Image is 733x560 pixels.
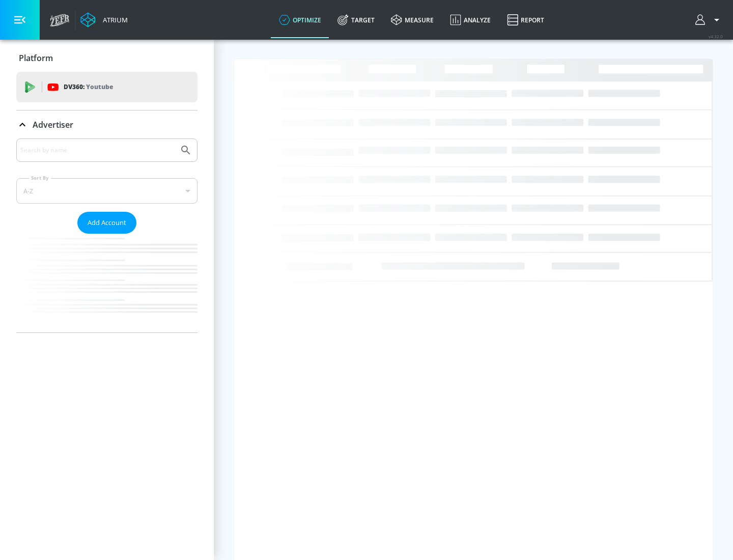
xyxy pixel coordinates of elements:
[16,72,198,102] div: DV360: Youtube
[99,15,128,24] div: Atrium
[16,138,198,332] div: Advertiser
[16,110,198,139] div: Advertiser
[88,217,126,229] span: Add Account
[77,212,136,234] button: Add Account
[499,2,552,38] a: Report
[29,175,51,181] label: Sort By
[442,2,499,38] a: Analyze
[329,2,383,38] a: Target
[271,2,329,38] a: optimize
[86,81,113,92] p: Youtube
[16,178,198,204] div: A-Z
[33,119,73,130] p: Advertiser
[20,144,175,157] input: Search by name
[19,52,53,64] p: Platform
[16,44,198,72] div: Platform
[64,81,113,93] p: DV360:
[80,12,128,27] a: Atrium
[16,234,198,332] nav: list of Advertiser
[709,34,723,39] span: v 4.32.0
[383,2,442,38] a: measure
